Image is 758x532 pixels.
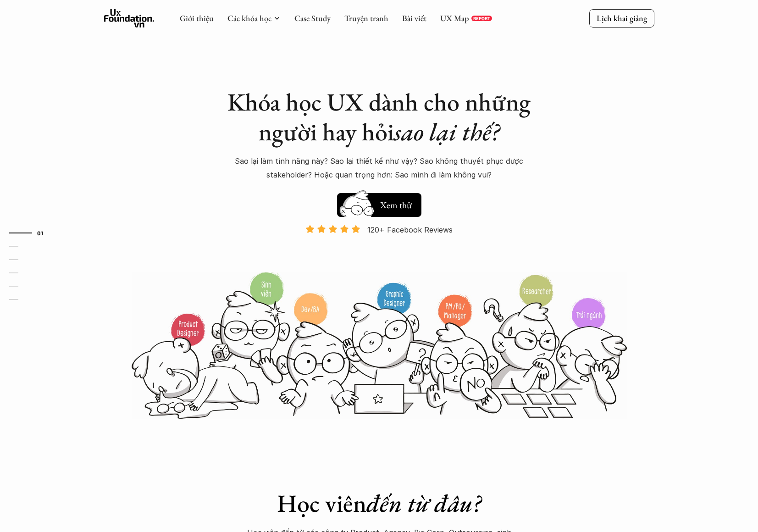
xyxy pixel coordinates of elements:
h5: Xem thử [380,199,414,211]
a: Case Study [294,13,331,23]
a: Xem thử [337,188,421,217]
a: Các khóa học [227,13,271,23]
a: UX Map [440,13,469,23]
p: Lịch khai giảng [597,13,647,23]
a: 120+ Facebook Reviews [298,224,461,271]
h1: Học viên [219,488,540,518]
a: Truyện tranh [344,13,388,23]
p: 120+ Facebook Reviews [367,223,453,237]
p: REPORT [473,16,490,21]
a: 01 [9,227,53,238]
em: đến từ đâu? [366,487,481,519]
h1: Khóa học UX dành cho những người hay hỏi [219,87,540,147]
p: Sao lại làm tính năng này? Sao lại thiết kế như vậy? Sao không thuyết phục được stakeholder? Hoặc... [219,154,540,182]
a: REPORT [471,16,492,21]
a: Lịch khai giảng [589,9,654,27]
strong: 01 [37,229,44,236]
a: Bài viết [402,13,426,23]
a: Giới thiệu [180,13,214,23]
em: sao lại thế? [394,116,499,148]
